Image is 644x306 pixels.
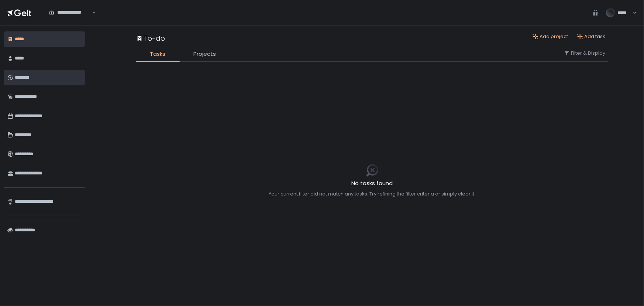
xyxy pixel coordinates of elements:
input: Search for option [49,16,92,23]
div: Your current filter did not match any tasks. Try refining the filter criteria or simply clear it. [269,191,476,197]
div: To-do [136,33,165,43]
button: Add task [577,33,606,40]
span: Tasks [150,50,166,58]
button: Add project [533,33,568,40]
button: Filter & Display [564,50,606,57]
div: Search for option [44,5,96,21]
span: Projects [194,50,216,58]
h2: No tasks found [269,179,476,188]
